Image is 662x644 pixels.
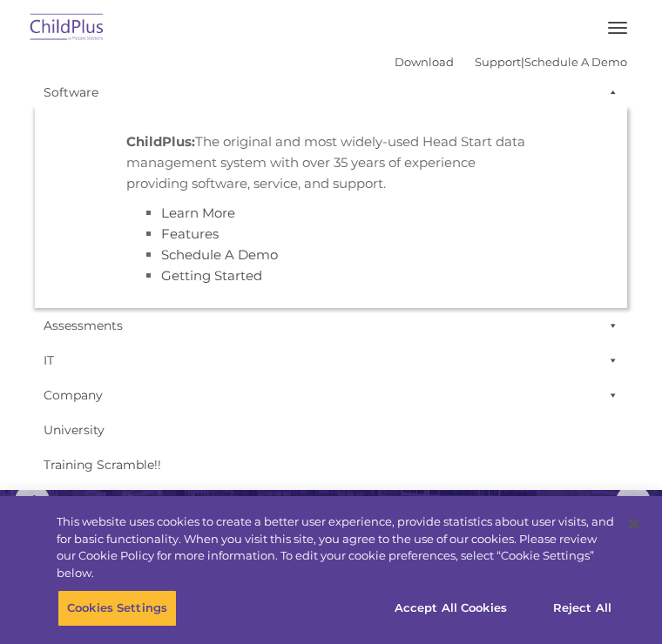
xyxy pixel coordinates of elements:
a: Company [35,378,627,413]
button: Close [615,505,653,543]
a: Features [161,225,219,242]
a: IT [35,343,627,378]
div: This website uses cookies to create a better user experience, provide statistics about user visit... [57,513,615,581]
img: ChildPlus by Procare Solutions [26,8,108,49]
a: Support [475,55,521,69]
button: Cookies Settings [57,590,177,627]
button: Accept All Cookies [385,590,517,627]
a: University [35,413,627,447]
span: Phone number [286,172,360,185]
font: | [395,55,627,69]
a: Learn More [161,205,235,221]
a: Download [395,55,454,69]
p: The original and most widely-used Head Start data management system with over 35 years of experie... [126,131,536,194]
a: Assessments [35,308,627,343]
a: Training Scramble!! [35,447,627,482]
strong: ChildPlus: [126,133,195,150]
span: Last name [286,101,339,114]
a: Schedule A Demo [524,55,627,69]
button: Reject All [528,590,637,627]
a: Schedule A Demo [161,246,278,263]
a: Software [35,75,627,110]
a: Getting Started [161,267,262,284]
